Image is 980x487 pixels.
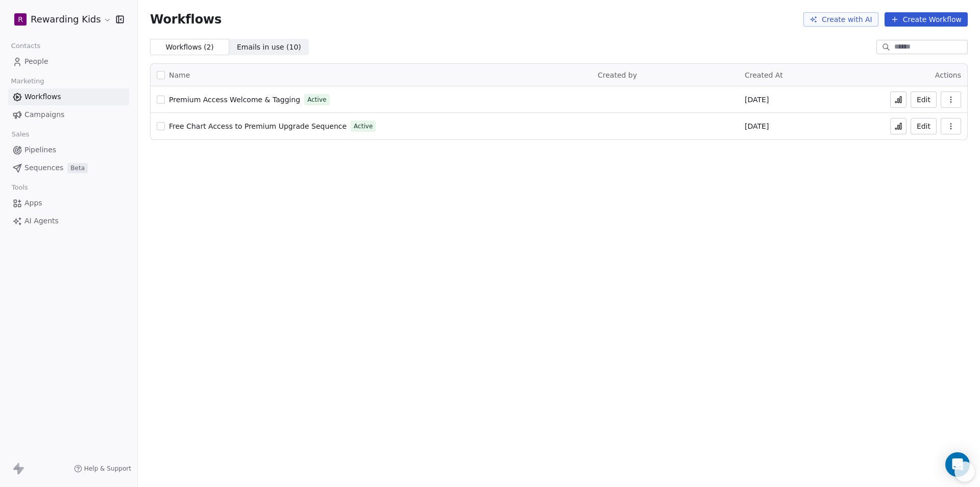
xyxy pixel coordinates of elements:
button: Edit [911,91,937,108]
span: Sequences [24,163,63,173]
a: People [8,53,129,70]
span: Pipelines [24,145,56,155]
span: Workflows [150,12,222,27]
button: RRewarding Kids [12,11,109,28]
span: Contacts [7,38,45,54]
a: Workflows [8,88,129,105]
button: Create Workflow [885,12,968,27]
div: Open Intercom Messenger [945,452,970,477]
span: Workflows [24,91,61,102]
span: Campaigns [24,109,64,120]
span: Free Chart Access to Premium Upgrade Sequence [169,122,347,130]
span: Apps [24,198,42,208]
span: Emails in use ( 10 ) [237,42,301,53]
span: [DATE] [745,121,769,131]
a: Premium Access Welcome & Tagging [169,95,300,105]
span: AI Agents [24,216,59,226]
span: Help & Support [84,465,131,473]
span: R [18,14,23,25]
span: Marketing [7,74,48,89]
span: [DATE] [745,95,769,105]
a: Help & Support [74,465,131,473]
span: People [24,56,48,67]
span: Beta [67,163,88,173]
span: Created by [598,71,637,79]
button: Create with AI [803,12,878,27]
span: Created At [745,71,783,79]
a: Apps [8,195,129,212]
span: Tools [7,180,32,195]
span: Premium Access Welcome & Tagging [169,96,300,104]
a: Free Chart Access to Premium Upgrade Sequence [169,121,347,131]
span: Name [169,70,190,81]
span: Active [307,95,326,104]
button: Edit [911,118,937,134]
a: AI Agents [8,213,129,229]
span: Actions [935,71,961,79]
a: Pipelines [8,142,129,158]
a: SequencesBeta [8,159,129,176]
a: Campaigns [8,106,129,123]
span: Rewarding Kids [31,13,101,26]
span: Active [354,122,373,131]
span: Sales [7,127,34,142]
